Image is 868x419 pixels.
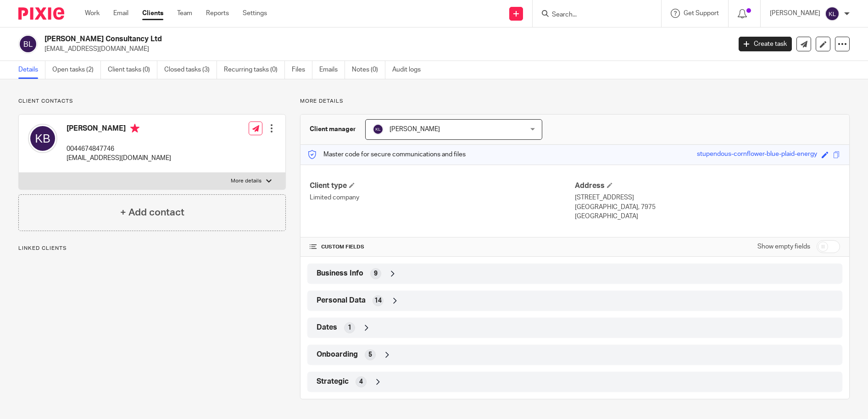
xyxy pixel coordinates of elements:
[359,377,363,386] span: 4
[142,9,163,18] a: Clients
[319,61,345,79] a: Emails
[317,323,337,332] span: Dates
[317,269,363,278] span: Business Info
[317,350,358,359] span: Onboarding
[67,124,171,135] h4: [PERSON_NAME]
[120,205,184,220] h4: + Add contact
[310,243,575,251] h4: CUSTOM FIELDS
[770,9,820,18] p: [PERSON_NAME]
[18,98,286,105] p: Client contacts
[310,193,575,202] p: Limited company
[243,9,267,18] a: Settings
[825,6,840,21] img: svg%3E
[374,269,378,278] span: 9
[45,44,725,54] p: [EMAIL_ADDRESS][DOMAIN_NAME]
[300,98,850,105] p: More details
[177,9,192,18] a: Team
[739,37,792,51] a: Create task
[108,61,157,79] a: Client tasks (0)
[18,34,38,54] img: svg%3E
[368,350,372,359] span: 5
[392,61,428,79] a: Audit logs
[307,150,466,159] p: Master code for secure communications and files
[757,242,810,251] label: Show empty fields
[45,34,589,44] h2: [PERSON_NAME] Consultancy Ltd
[575,212,840,221] p: [GEOGRAPHIC_DATA]
[352,61,385,79] a: Notes (0)
[575,193,840,202] p: [STREET_ADDRESS]
[206,9,229,18] a: Reports
[575,203,840,212] p: [GEOGRAPHIC_DATA], 7975
[551,11,634,19] input: Search
[52,61,101,79] a: Open tasks (2)
[684,10,719,17] span: Get Support
[310,181,575,191] h4: Client type
[292,61,312,79] a: Files
[164,61,217,79] a: Closed tasks (3)
[130,124,139,133] i: Primary
[67,144,171,154] p: 0044674847746
[224,61,285,79] a: Recurring tasks (0)
[317,296,366,305] span: Personal Data
[231,177,262,185] p: More details
[389,126,440,132] span: [PERSON_NAME]
[18,7,64,20] img: Pixie
[310,125,356,134] h3: Client manager
[575,181,840,191] h4: Address
[373,124,384,135] img: svg%3E
[348,323,351,332] span: 1
[67,154,171,163] p: [EMAIL_ADDRESS][DOMAIN_NAME]
[113,9,128,18] a: Email
[18,61,45,79] a: Details
[85,9,100,18] a: Work
[18,245,286,252] p: Linked clients
[374,296,382,305] span: 14
[317,377,349,386] span: Strategic
[697,149,817,160] div: stupendous-cornflower-blue-plaid-energy
[28,124,57,153] img: svg%3E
